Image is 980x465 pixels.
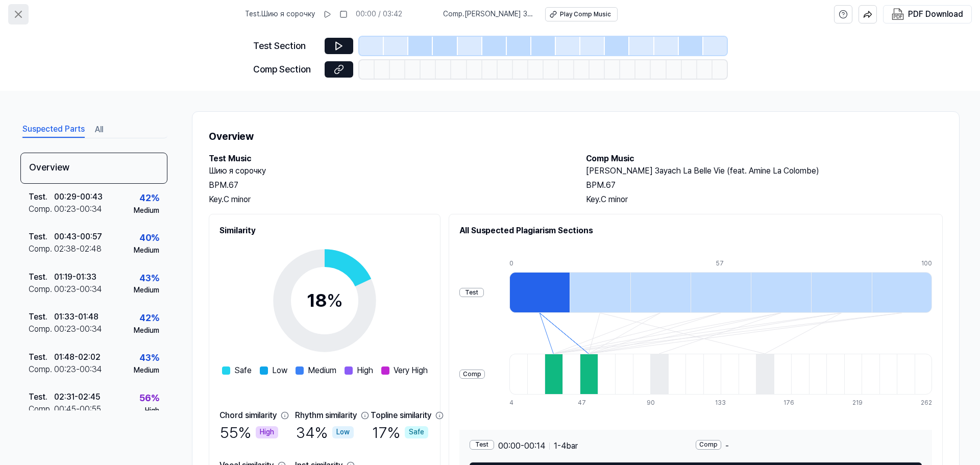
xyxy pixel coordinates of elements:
[921,399,932,407] div: 262
[139,351,159,365] div: 43 %
[356,9,402,19] div: 00:00 / 03:42
[139,391,159,406] div: 56 %
[498,440,545,452] span: 00:00 - 00:14
[234,364,252,377] span: Safe
[134,365,159,376] div: Medium
[209,193,566,206] div: Key. C minor
[245,9,315,19] span: Test . Шию я сорочку
[327,289,343,311] span: %
[459,370,485,379] div: Comp
[54,243,102,255] div: 02:38 - 02:48
[647,399,665,407] div: 90
[54,283,102,296] div: 00:23 - 00:34
[863,10,872,19] img: share
[839,9,848,19] svg: help
[54,271,96,283] div: 01:19 - 01:33
[220,422,278,443] div: 55 %
[372,422,428,443] div: 17 %
[54,323,102,335] div: 00:23 - 00:34
[696,440,721,450] div: Comp
[307,287,343,314] div: 18
[332,426,354,438] div: Low
[459,288,484,298] div: Test
[29,283,54,296] div: Comp .
[253,39,318,54] div: Test Section
[586,165,943,177] h2: [PERSON_NAME] 3ayach La Belle Vie (feat. Amine La Colombe)
[371,409,431,422] div: Topline similarity
[578,399,596,407] div: 47
[256,426,278,438] div: High
[139,311,159,326] div: 42 %
[134,326,159,336] div: Medium
[29,243,54,255] div: Comp .
[890,6,965,23] button: PDF Download
[219,409,277,422] div: Chord similarity
[209,179,566,191] div: BPM. 67
[54,351,101,363] div: 01:48 - 02:02
[54,203,102,215] div: 00:23 - 00:34
[715,399,733,407] div: 133
[852,399,870,407] div: 219
[443,9,533,19] span: Comp . [PERSON_NAME] 3ayach La Belle Vie (feat. Amine La Colombe)
[54,391,100,403] div: 02:31 - 02:45
[295,409,357,422] div: Rhythm similarity
[545,7,618,21] button: Play Comp Music
[29,231,54,243] div: Test .
[134,206,159,216] div: Medium
[95,121,103,138] button: All
[22,121,85,138] button: Suspected Parts
[470,440,494,450] div: Test
[139,271,159,286] div: 43 %
[308,364,336,377] span: Medium
[29,191,54,203] div: Test .
[554,440,578,452] span: 1 - 4 bar
[586,179,943,191] div: BPM. 67
[54,311,99,323] div: 01:33 - 01:48
[139,231,159,246] div: 40 %
[209,128,943,144] h1: Overview
[29,271,54,283] div: Test .
[29,403,54,415] div: Comp .
[405,426,428,438] div: Safe
[219,225,430,237] h2: Similarity
[783,399,801,407] div: 176
[145,406,159,416] div: High
[54,363,102,376] div: 00:23 - 00:34
[209,153,566,165] h2: Test Music
[560,10,611,19] div: Play Comp Music
[54,191,103,203] div: 00:29 - 00:43
[296,422,354,443] div: 34 %
[253,62,318,77] div: Comp Section
[509,399,527,407] div: 4
[134,285,159,296] div: Medium
[209,165,566,177] h2: Шию я сорочку
[29,391,54,403] div: Test .
[272,364,287,377] span: Low
[908,8,963,21] div: PDF Download
[921,259,932,268] div: 100
[29,203,54,215] div: Comp .
[696,440,922,452] div: -
[586,153,943,165] h2: Comp Music
[459,225,932,237] h2: All Suspected Plagiarism Sections
[892,8,904,20] img: PDF Download
[716,259,776,268] div: 57
[29,363,54,376] div: Comp .
[509,259,570,268] div: 0
[139,191,159,206] div: 42 %
[394,364,428,377] span: Very High
[29,323,54,335] div: Comp .
[134,246,159,256] div: Medium
[54,403,101,415] div: 00:45 - 00:55
[586,193,943,206] div: Key. C minor
[29,311,54,323] div: Test .
[834,5,852,23] button: help
[54,231,102,243] div: 00:43 - 00:57
[29,351,54,363] div: Test .
[20,153,167,184] div: Overview
[357,364,373,377] span: High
